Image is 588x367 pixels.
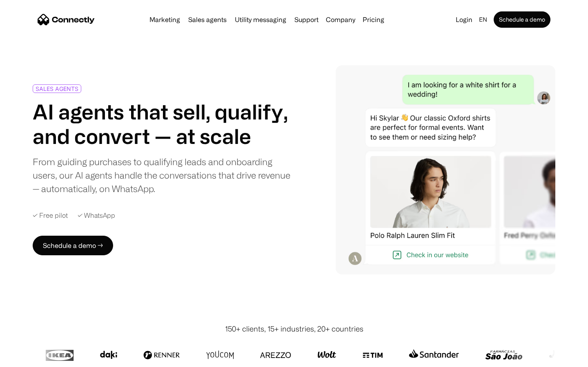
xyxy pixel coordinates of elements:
[16,353,49,364] ul: Language list
[8,352,49,364] aside: Language selected: English
[452,14,476,25] a: Login
[326,14,355,25] div: Company
[479,14,487,25] div: en
[291,16,322,23] a: Support
[33,99,291,148] h1: AI agents that sell, qualify, and convert — at scale
[78,212,115,219] div: ✓ WhatsApp
[146,16,183,23] a: Marketing
[33,236,113,255] a: Schedule a demo →
[494,11,550,28] a: Schedule a demo
[225,323,363,334] div: 150+ clients, 15+ industries, 20+ countries
[36,86,78,92] div: SALES AGENTS
[33,155,291,195] div: From guiding purchases to qualifying leads and onboarding users, our AI agents handle the convers...
[232,16,290,23] a: Utility messaging
[33,212,68,219] div: ✓ Free pilot
[185,16,230,23] a: Sales agents
[359,16,388,23] a: Pricing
